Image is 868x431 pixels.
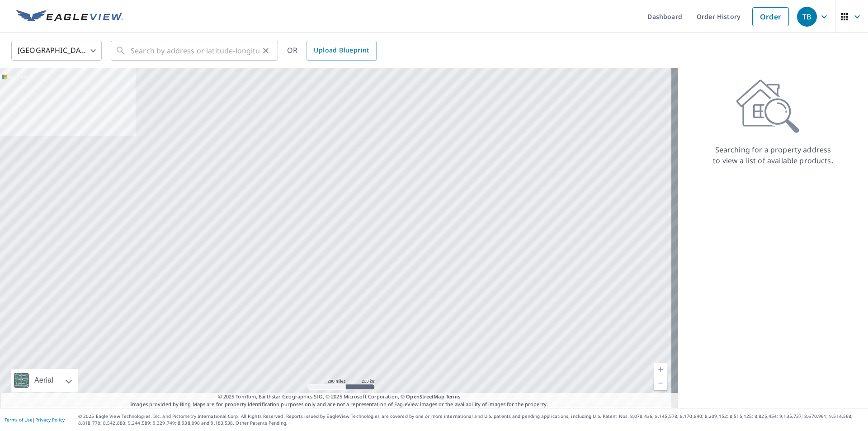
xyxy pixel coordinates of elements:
p: Searching for a property address to view a list of available products. [712,144,834,166]
a: Current Level 5, Zoom In [654,363,667,376]
div: Aerial [32,369,56,392]
div: TB [797,7,817,27]
a: OpenStreetMap [406,393,444,400]
span: Upload Blueprint [314,45,369,56]
p: © 2025 Eagle View Technologies, Inc. and Pictometry International Corp. All Rights Reserved. Repo... [78,413,863,426]
div: [GEOGRAPHIC_DATA] [11,38,102,63]
input: Search by address or latitude-longitude [131,38,259,63]
a: Upload Blueprint [307,41,376,61]
span: © 2025 TomTom, Earthstar Geographics SIO, © 2025 Microsoft Corporation, © [218,393,461,401]
a: Order [752,7,789,26]
p: | [5,417,65,422]
div: OR [287,41,377,61]
a: Terms [446,393,461,400]
a: Current Level 5, Zoom Out [654,376,667,390]
div: Aerial [11,369,78,392]
a: Terms of Use [5,417,33,423]
button: Clear [259,44,272,57]
a: Privacy Policy [35,417,65,423]
img: EV Logo [16,10,123,24]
